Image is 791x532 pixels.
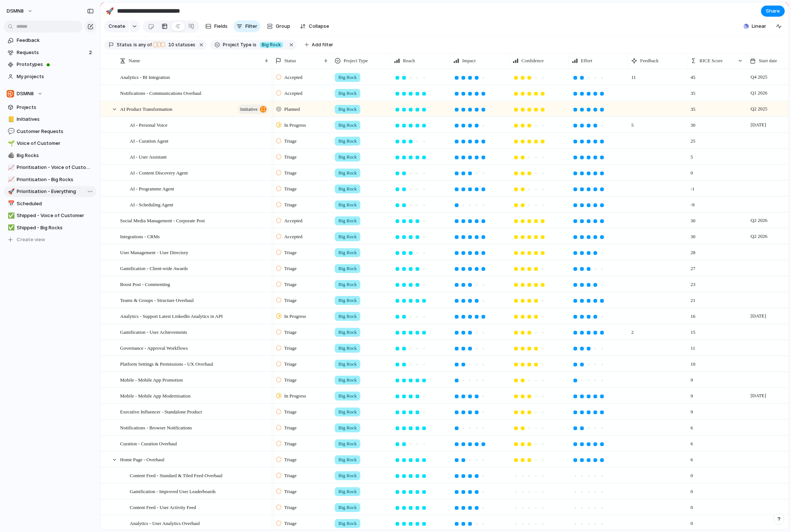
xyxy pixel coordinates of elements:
[120,455,165,463] span: Home Page - Overhaul
[4,114,96,125] a: 📒Initiatives
[338,122,357,129] span: Big Rock
[152,41,197,49] button: 10 statuses
[120,248,188,256] span: User Management - User Directory
[7,128,14,135] button: 💬
[130,168,188,177] span: AI - Content Discovery Agent
[688,340,698,352] span: 11
[4,198,96,209] a: 📅Scheduled
[688,420,696,432] span: 6
[688,181,698,193] span: -1
[7,140,14,147] button: 🌱
[17,224,94,232] span: Shipped - Big Rocks
[284,456,297,463] span: Triage
[120,439,177,448] span: Curation - Curation Overhaul
[129,57,140,64] span: Name
[7,164,14,171] button: 📈
[130,152,166,161] span: AI - User Assistant
[214,23,228,30] span: Fields
[284,185,297,193] span: Triage
[338,265,357,272] span: Big Rock
[688,372,696,384] span: 9
[166,41,195,48] span: statuses
[130,519,200,527] span: Analytics - User Analytics Overhaul
[284,281,297,288] span: Triage
[284,90,302,97] span: Accepted
[338,376,357,384] span: Big Rock
[338,201,357,209] span: Big Rock
[137,41,152,48] span: any of
[688,70,698,81] span: 45
[4,150,96,161] a: 🪨Big Rocks
[251,41,259,49] button: is
[245,23,257,30] span: Filter
[338,106,357,113] span: Big Rock
[338,329,357,336] span: Big Rock
[338,153,357,161] span: Big Rock
[130,487,216,495] span: Gamification - Improved User Leaderboards
[234,20,260,32] button: Filter
[284,169,297,177] span: Triage
[8,199,13,208] div: 📅
[17,61,94,68] span: Prototypes
[120,264,188,272] span: Gamification - Client-wide Awards
[4,210,96,221] div: ✅Shipped - Voice of Customer
[17,176,94,183] span: Prioritisation - Big Rocks
[284,520,297,527] span: Triage
[284,74,302,81] span: Accepted
[688,388,696,400] span: 9
[338,217,357,225] span: Big Rock
[120,104,172,113] span: AI Product Transformation
[4,102,96,113] a: Projects
[130,136,168,145] span: AI - Curation Agent
[312,41,333,48] span: Add filter
[284,488,297,495] span: Triage
[581,57,592,64] span: Effort
[284,424,297,432] span: Triage
[17,212,94,219] span: Shipped - Voice of Customer
[688,245,698,256] span: 28
[130,471,222,479] span: Content Feed - Standard & Tiled Feed Overhaul
[284,57,296,64] span: Status
[223,41,251,48] span: Project Type
[284,313,306,320] span: In Progress
[8,175,13,184] div: 📈
[106,6,114,16] div: 🚀
[4,35,96,46] a: Feedback
[749,232,769,241] span: Q2 2026
[166,42,175,47] span: 10
[688,484,696,495] span: 0
[120,391,191,400] span: Mobile - Mobile App Modernisation
[8,223,13,232] div: ✅
[130,503,196,511] span: Content Feed - User Activity Feed
[338,520,357,527] span: Big Rock
[338,249,357,256] span: Big Rock
[688,404,696,416] span: 9
[749,312,768,320] span: [DATE]
[284,472,297,479] span: Triage
[238,104,268,114] button: initiative
[628,117,637,129] span: 5
[7,212,14,219] button: ✅
[284,392,306,400] span: In Progress
[17,104,94,111] span: Projects
[338,392,357,400] span: Big Rock
[749,89,769,97] span: Q1 2026
[688,309,698,320] span: 16
[120,216,205,225] span: Social Media Management - Corporate Post
[120,423,192,432] span: Notifications - Browser Notifications
[338,297,357,304] span: Big Rock
[338,488,357,495] span: Big Rock
[628,325,637,336] span: 2
[4,186,96,197] div: 🚀Prioritisation - Everything
[8,212,13,220] div: ✅
[761,6,785,17] button: Share
[4,174,96,185] div: 📈Prioritisation - Big Rocks
[688,293,698,304] span: 21
[17,200,94,207] span: Scheduled
[284,217,302,225] span: Accepted
[4,88,96,99] button: DSMN8
[17,188,94,195] span: Prioritisation - Everything
[338,169,357,177] span: Big Rock
[284,408,297,416] span: Triage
